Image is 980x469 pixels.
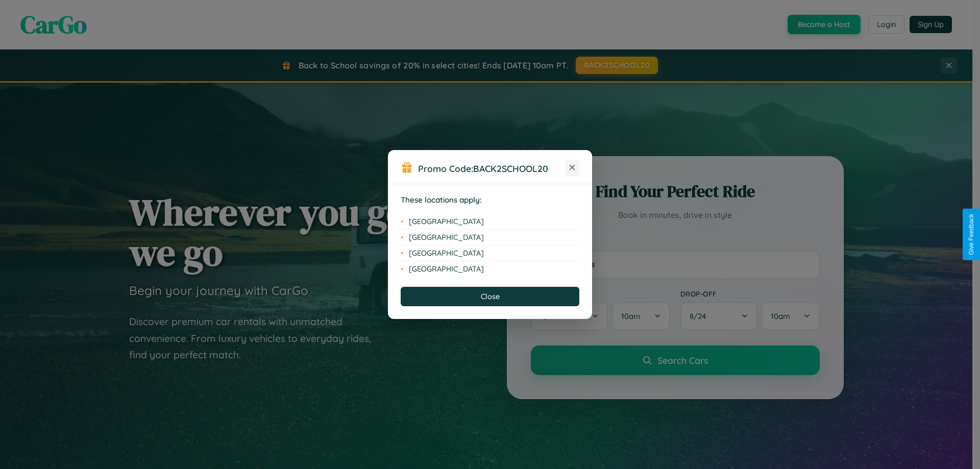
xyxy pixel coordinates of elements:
h3: Promo Code: [418,163,565,174]
li: [GEOGRAPHIC_DATA] [401,230,579,245]
div: Give Feedback [968,214,975,255]
li: [GEOGRAPHIC_DATA] [401,245,579,261]
li: [GEOGRAPHIC_DATA] [401,214,579,230]
li: [GEOGRAPHIC_DATA] [401,261,579,277]
b: BACK2SCHOOL20 [473,163,548,174]
strong: These locations apply: [401,195,482,205]
button: Close [401,287,579,306]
